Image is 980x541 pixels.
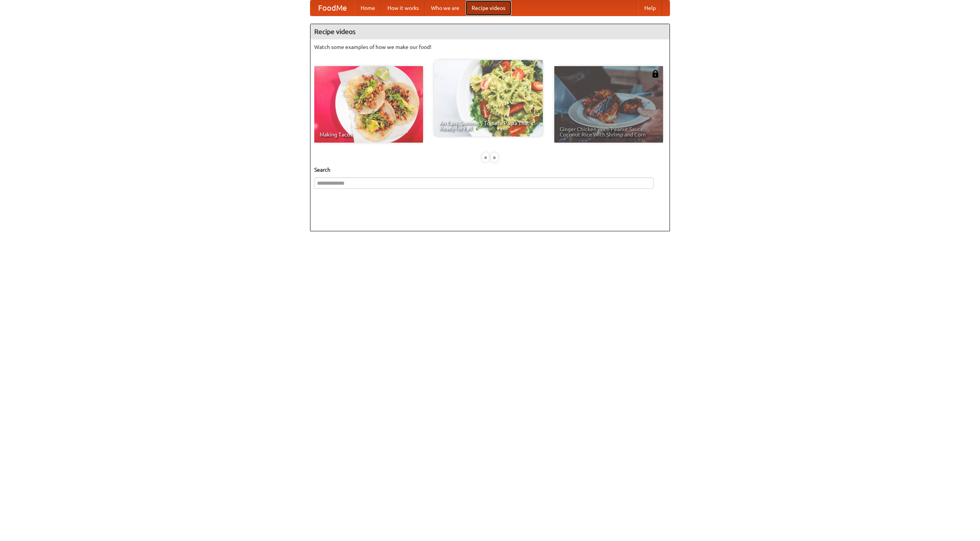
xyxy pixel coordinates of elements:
div: » [491,153,498,162]
h5: Search [314,166,666,174]
p: Watch some examples of how we make our food! [314,43,666,51]
h4: Recipe videos [310,24,670,39]
a: Recipe videos [465,0,511,16]
img: 483408.png [652,70,659,78]
span: Making Tacos [320,132,418,137]
a: Who we are [425,0,465,16]
a: Help [638,0,662,16]
a: FoodMe [310,0,354,16]
a: How it works [381,0,425,16]
div: « [482,153,489,162]
span: An Easy, Summery Tomato Pasta That's Ready for Fall [439,120,537,131]
a: Making Tacos [314,66,423,143]
a: An Easy, Summery Tomato Pasta That's Ready for Fall [434,60,543,136]
a: Home [354,0,381,16]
